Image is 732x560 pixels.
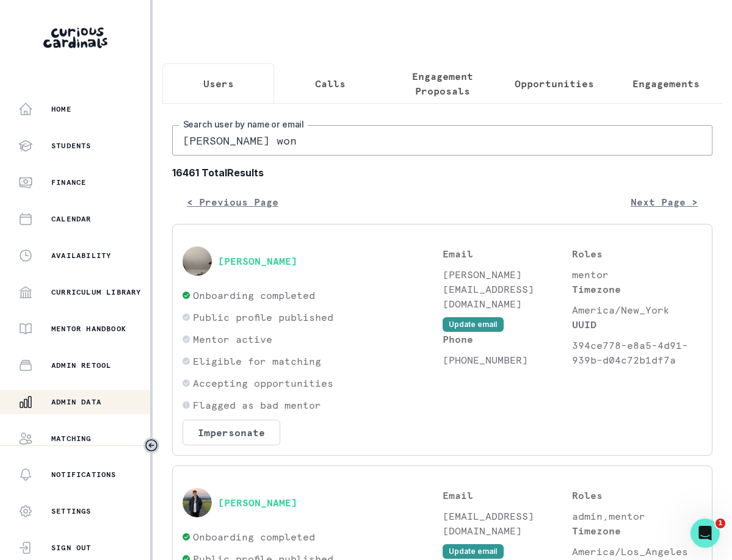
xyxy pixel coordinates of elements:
[218,255,297,267] button: [PERSON_NAME]
[51,361,111,370] p: Admin Retool
[632,76,700,91] p: Engagements
[397,69,488,98] p: Engagement Proposals
[218,497,297,509] button: [PERSON_NAME]
[572,509,702,523] p: admin,mentor
[443,353,573,367] p: [PHONE_NUMBER]
[572,282,702,296] p: Timezone
[572,317,702,332] p: UUID
[315,76,346,91] p: Calls
[51,287,142,297] p: Curriculum Library
[143,437,159,453] button: Toggle sidebar
[572,544,702,559] p: America/Los_Angeles
[51,397,101,407] p: Admin Data
[443,332,573,346] p: Phone
[616,190,712,214] button: Next Page >
[172,190,293,214] button: < Previous Page
[183,420,280,445] button: Impersonate
[51,506,92,516] p: Settings
[193,332,272,346] p: Mentor active
[51,434,92,443] p: Matching
[51,251,111,260] p: Availability
[43,27,107,48] img: Curious Cardinals Logo
[51,104,71,114] p: Home
[690,519,720,548] iframe: Intercom live chat
[572,488,702,503] p: Roles
[716,519,725,528] span: 1
[193,310,333,325] p: Public profile published
[193,354,321,368] p: Eligible for matching
[193,376,333,390] p: Accepting opportunities
[443,509,573,538] p: [EMAIL_ADDRESS][DOMAIN_NAME]
[51,324,126,334] p: Mentor Handbook
[172,165,712,180] b: 16461 Total Results
[51,141,92,151] p: Students
[443,488,573,503] p: Email
[572,267,702,282] p: mentor
[51,178,86,187] p: Finance
[193,288,315,303] p: Onboarding completed
[443,267,573,311] p: [PERSON_NAME][EMAIL_ADDRESS][DOMAIN_NAME]
[51,470,117,479] p: Notifications
[443,246,573,261] p: Email
[443,317,504,332] button: Update email
[203,76,234,91] p: Users
[443,544,504,559] button: Update email
[193,398,321,412] p: Flagged as bad mentor
[193,529,315,544] p: Onboarding completed
[572,338,702,367] p: 394ce778-e8a5-4d91-939b-d04c72b1df7a
[572,303,702,317] p: America/New_York
[572,523,702,538] p: Timezone
[51,214,92,224] p: Calendar
[51,543,92,553] p: Sign Out
[572,246,702,261] p: Roles
[515,76,594,91] p: Opportunities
